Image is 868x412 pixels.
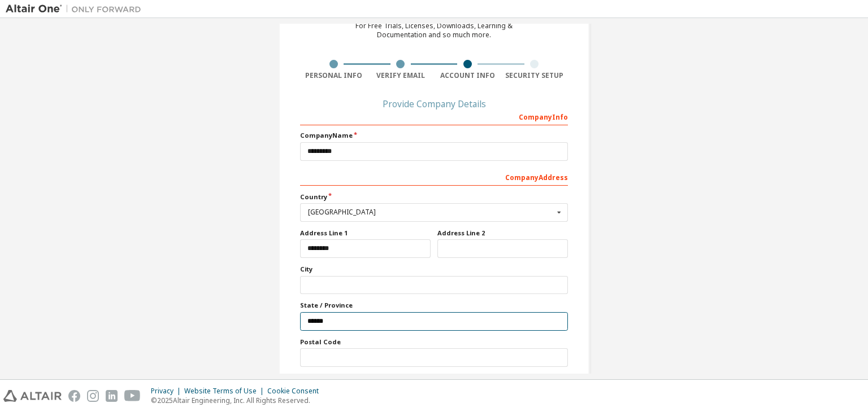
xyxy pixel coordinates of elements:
[300,338,568,347] label: Postal Code
[151,396,325,405] p: © 2025 Altair Engineering, Inc. All Rights Reserved.
[300,71,367,80] div: Personal Info
[184,387,267,396] div: Website Terms of Use
[300,192,568,201] label: Country
[300,265,568,274] label: City
[300,168,568,186] div: Company Address
[151,387,184,396] div: Privacy
[267,387,325,396] div: Cookie Consent
[68,390,80,402] img: facebook.svg
[300,100,568,107] div: Provide Company Details
[300,301,568,310] label: State / Province
[434,71,501,80] div: Account Info
[367,71,435,80] div: Verify Email
[124,390,141,402] img: youtube.svg
[355,21,513,40] div: For Free Trials, Licenses, Downloads, Learning & Documentation and so much more.
[106,390,118,402] img: linkedin.svg
[87,390,99,402] img: instagram.svg
[437,229,568,238] label: Address Line 2
[300,107,568,125] div: Company Info
[308,209,554,216] div: [GEOGRAPHIC_DATA]
[300,229,431,238] label: Address Line 1
[501,71,568,80] div: Security Setup
[300,131,568,140] label: Company Name
[3,390,62,402] img: altair_logo.svg
[6,3,147,15] img: Altair One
